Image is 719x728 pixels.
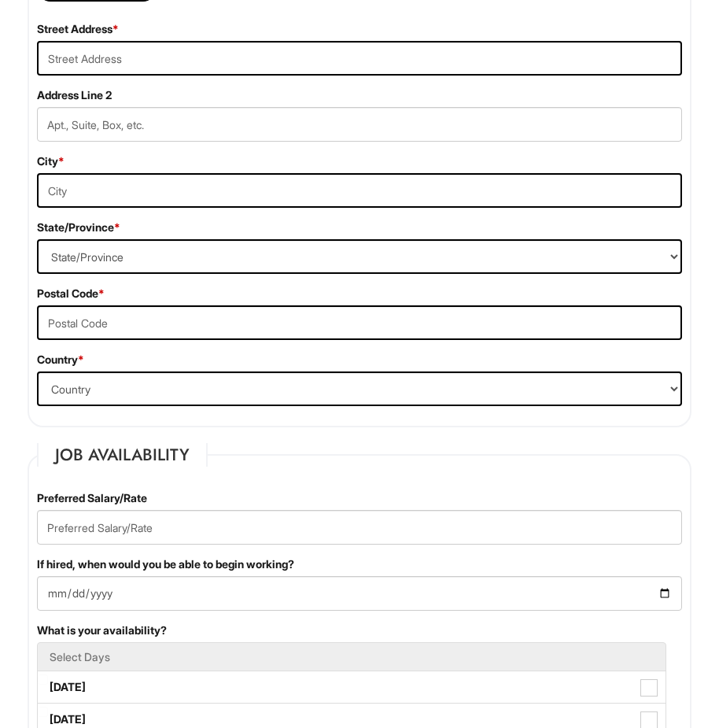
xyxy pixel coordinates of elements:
input: Preferred Salary/Rate [37,510,682,545]
legend: Job Availability [37,443,208,467]
select: Country [37,371,682,406]
label: Country [37,352,84,368]
select: State/Province [37,239,682,274]
label: City [37,153,65,169]
input: Street Address [37,41,682,76]
input: Postal Code [37,305,682,340]
label: Address Line 2 [37,87,112,103]
label: If hired, when would you be able to begin working? [37,556,294,572]
h5: Select Days [50,651,654,663]
label: Street Address [37,21,119,37]
input: Apt., Suite, Box, etc. [37,107,682,142]
label: Postal Code [37,286,105,301]
label: What is your availability? [37,623,167,638]
label: [DATE] [38,671,666,703]
label: Preferred Salary/Rate [37,490,147,506]
input: City [37,173,682,208]
label: State/Province [37,220,120,235]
